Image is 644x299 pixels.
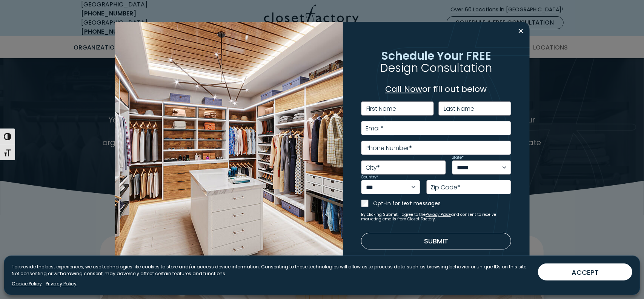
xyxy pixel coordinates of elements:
a: Cookie Policy [12,280,42,287]
label: State [452,156,464,160]
a: Privacy Policy [426,212,451,217]
label: Country [361,175,378,179]
img: Walk in closet with island [115,22,343,277]
button: Submit [361,233,511,249]
label: Zip Code [431,184,461,191]
label: Opt-in for text messages [373,200,511,207]
span: Design Consultation [380,60,492,76]
label: First Name [366,106,396,112]
small: By clicking Submit, I agree to the and consent to receive marketing emails from Closet Factory. [361,212,511,222]
a: Privacy Policy [46,280,77,287]
label: Last Name [444,106,474,112]
label: City [366,165,380,171]
p: To provide the best experiences, we use technologies like cookies to store and/or access device i... [12,263,532,277]
a: Call Now [386,83,423,95]
label: Phone Number [366,145,412,151]
button: Close modal [516,25,527,37]
button: ACCEPT [538,263,632,280]
label: Email [366,125,384,132]
span: Schedule Your FREE [381,48,491,64]
p: or fill out below [361,83,511,95]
